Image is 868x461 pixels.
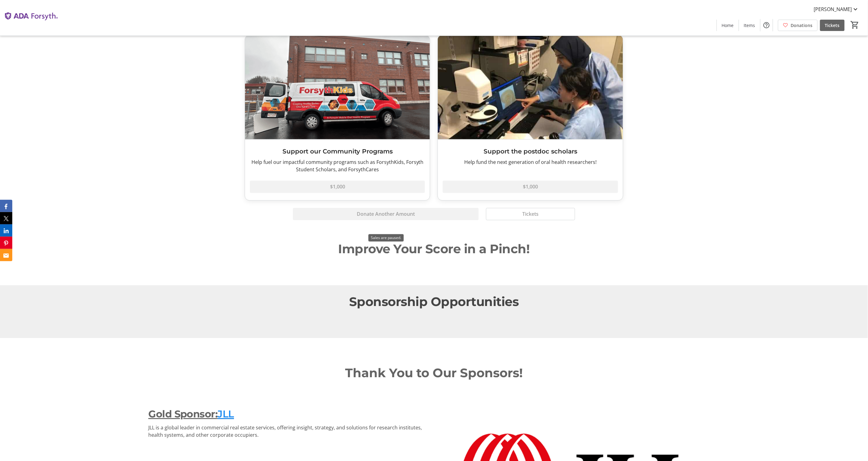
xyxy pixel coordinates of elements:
a: Tickets [820,20,845,31]
button: [PERSON_NAME] [809,4,864,14]
u: Gold Sponsor: [148,408,218,420]
span: Sponsorship Opportunities [349,294,519,309]
a: Home [717,20,739,31]
span: Tickets [825,22,840,29]
a: Donations [778,20,818,31]
p: Thank You to Our Sponsors! [148,364,720,382]
div: Sales are paused. [368,234,404,242]
button: Cart [850,19,861,30]
div: Help fund the next generation of oral health researchers! [443,159,618,166]
span: Donations [791,22,813,29]
img: Support our Community Programs [245,35,430,139]
a: JLL [218,408,234,420]
span: Home [722,22,734,29]
p: Improve Your Score in a Pinch! [148,240,720,258]
span: JLL is a global leader in commercial real estate services, offering insight, strategy, and soluti... [148,424,422,439]
div: Help fuel our impactful community programs such as ForsythKids, Forsyth Student Scholars, and For... [250,159,425,173]
a: Items [739,20,760,31]
img: Support the postdoc scholars [438,35,623,139]
img: The ADA Forsyth Institute's Logo [4,2,58,33]
span: Items [744,22,755,29]
button: Help [761,19,773,31]
span: [PERSON_NAME] [814,6,852,13]
h3: Support our Community Programs [250,147,425,156]
h3: Support the postdoc scholars [443,147,618,156]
